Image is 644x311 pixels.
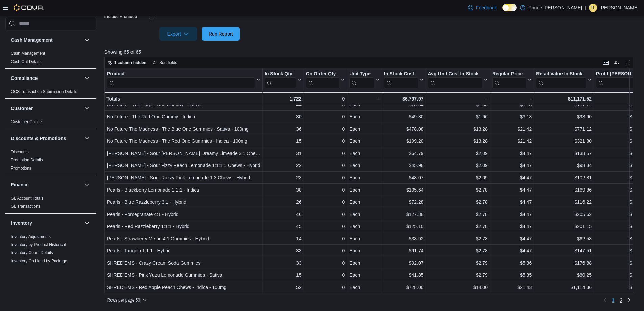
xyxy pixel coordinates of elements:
[265,174,302,182] div: 23
[349,247,380,255] div: Each
[384,71,418,88] div: In Stock Cost
[536,113,592,121] div: $93.90
[384,101,423,109] div: $73.04
[536,174,592,182] div: $102.81
[492,259,532,267] div: $5.36
[107,198,260,206] div: Pearls - Blue Razzleberry 3:1 - Hybrid
[11,51,45,56] a: Cash Management
[384,198,423,206] div: $72.28
[306,161,345,170] div: 0
[11,149,29,155] span: Discounts
[596,174,641,182] div: $2.38
[107,125,260,133] div: No Future The Madness - The Blue One Gummies - Sativa - 100mg
[163,27,193,41] span: Export
[384,222,423,230] div: $125.10
[492,222,532,230] div: $4.47
[306,125,345,133] div: 0
[265,161,302,170] div: 22
[265,137,302,145] div: 15
[428,210,487,218] div: $2.78
[589,4,597,12] div: Taylor Larcombe
[11,119,42,125] span: Customer Queue
[384,71,423,88] button: In Stock Cost
[11,196,43,201] span: GL Account Totals
[306,101,345,109] div: 0
[384,113,423,121] div: $49.80
[306,149,345,157] div: 0
[536,186,592,194] div: $169.86
[306,247,345,255] div: 0
[11,150,29,154] a: Discounts
[11,59,42,64] span: Cash Out Details
[349,174,380,182] div: Each
[11,157,43,163] span: Promotion Details
[107,174,260,182] div: [PERSON_NAME] - Sour Razzy Pink Lemonade 1:3 Chews - Hybrid
[11,166,31,171] a: Promotions
[349,125,380,133] div: Each
[536,247,592,255] div: $147.51
[265,186,302,194] div: 38
[492,210,532,218] div: $4.47
[159,27,197,41] button: Export
[11,135,81,142] button: Discounts & Promotions
[428,247,487,255] div: $2.78
[596,137,641,145] div: $8.14
[306,71,339,77] div: On Order Qty
[492,101,532,109] div: $3.13
[596,71,636,77] div: Profit [PERSON_NAME] ($)
[11,59,42,64] a: Cash Out Details
[596,149,641,157] div: $2.38
[529,4,582,12] p: Prince [PERSON_NAME]
[265,198,302,206] div: 26
[11,250,53,256] span: Inventory Count Details
[428,271,487,279] div: $2.79
[602,59,610,67] button: Keyboard shortcuts
[11,37,81,43] button: Cash Management
[596,222,641,230] div: $1.69
[428,186,487,194] div: $2.78
[492,174,532,182] div: $4.47
[306,210,345,218] div: 0
[83,181,91,189] button: Finance
[11,75,38,82] h3: Compliance
[492,71,526,77] div: Regular Price
[384,71,418,77] div: In Stock Cost
[107,149,260,157] div: [PERSON_NAME] - Sour [PERSON_NAME] Dreamy Limeade 3:1 Chews - Hybrid
[11,105,33,112] h3: Customer
[384,271,423,279] div: $41.85
[265,71,302,88] button: In Stock Qty
[349,101,380,109] div: Each
[596,125,641,133] div: $8.14
[306,71,345,88] button: On Order Qty
[11,89,77,94] span: OCS Transaction Submission Details
[428,283,487,291] div: $14.00
[536,235,592,243] div: $62.58
[107,186,260,194] div: Pearls - Blackberry Lemonade 1:1:1 - Indica
[349,259,380,267] div: Each
[349,210,380,218] div: Each
[596,247,641,255] div: $1.69
[83,36,91,44] button: Cash Management
[625,296,633,304] a: Next page
[11,258,67,264] span: Inventory On Hand by Package
[502,11,503,12] span: Dark Mode
[591,4,595,12] span: TL
[349,271,380,279] div: Each
[492,271,532,279] div: $5.35
[114,60,146,65] span: 1 column hidden
[536,259,592,267] div: $176.88
[428,235,487,243] div: $2.78
[11,89,77,94] a: OCS Transaction Submission Details
[428,125,487,133] div: $13.28
[596,161,641,170] div: $2.38
[349,137,380,145] div: Each
[5,88,96,98] div: Compliance
[613,59,621,67] button: Display options
[349,161,380,170] div: Each
[601,295,634,306] nav: Pagination for preceding grid
[349,149,380,157] div: Each
[384,161,423,170] div: $45.98
[265,149,302,157] div: 31
[536,71,592,88] button: Retail Value In Stock
[306,259,345,267] div: 0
